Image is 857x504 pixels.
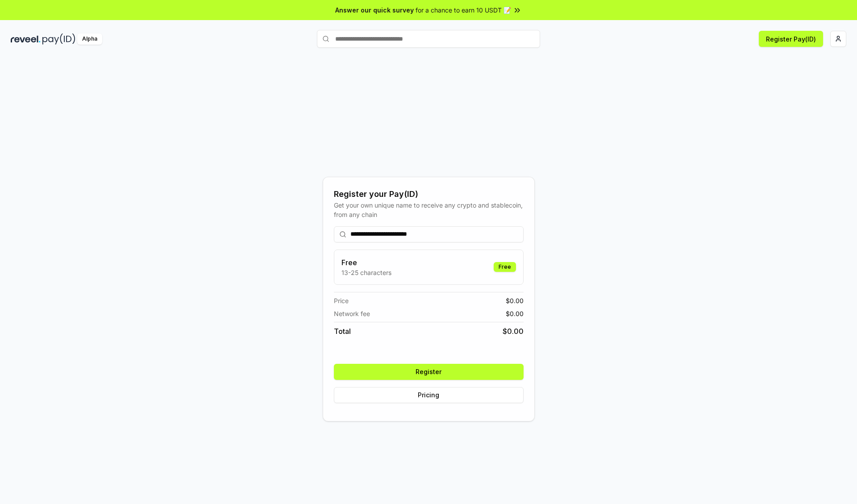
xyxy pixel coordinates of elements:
[11,33,41,45] img: reveel_dark
[503,326,524,337] span: $ 0.00
[334,200,524,219] div: Get your own unique name to receive any crypto and stablecoin, from any chain
[42,33,75,45] img: pay_id
[416,5,511,15] span: for a chance to earn 10 USDT 📝
[506,296,524,305] span: $ 0.00
[334,296,349,305] span: Price
[341,268,391,277] p: 13-25 characters
[759,31,823,47] button: Register Pay(ID)
[334,326,351,337] span: Total
[334,309,370,318] span: Network fee
[334,364,524,380] button: Register
[506,309,524,318] span: $ 0.00
[77,33,102,45] div: Alpha
[494,262,516,272] div: Free
[334,387,524,403] button: Pricing
[335,5,414,15] span: Answer our quick survey
[341,257,391,268] h3: Free
[334,188,524,200] div: Register your Pay(ID)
